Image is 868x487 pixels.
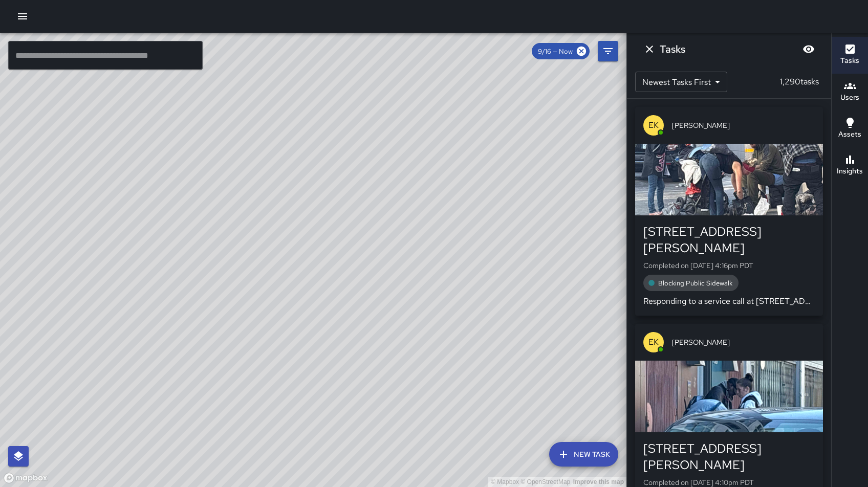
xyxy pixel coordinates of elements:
button: Blur [798,39,819,59]
button: Insights [832,147,868,184]
div: 9/16 — Now [532,43,590,59]
span: Blocking Public Sidewalk [652,279,739,287]
h6: Users [840,92,859,103]
p: 1,290 tasks [776,76,823,88]
button: Assets [832,110,868,147]
button: Tasks [832,37,868,74]
div: Newest Tasks First [635,72,727,92]
h6: Tasks [660,41,685,57]
button: EK[PERSON_NAME][STREET_ADDRESS][PERSON_NAME]Completed on [DATE] 4:16pm PDTBlocking Public Sidewal... [635,107,823,316]
p: Responding to a service call at [STREET_ADDRESS][PERSON_NAME]. Upon arrival observed four individ... [643,295,815,307]
p: Completed on [DATE] 4:16pm PDT [643,260,815,271]
p: EK [648,119,659,131]
button: Filters [598,41,618,61]
button: Dismiss [639,39,660,59]
span: [PERSON_NAME] [672,337,815,347]
p: EK [648,336,659,348]
div: [STREET_ADDRESS][PERSON_NAME] [643,224,815,256]
div: [STREET_ADDRESS][PERSON_NAME] [643,440,815,473]
h6: Insights [837,166,863,177]
h6: Tasks [840,55,859,67]
span: 9/16 — Now [532,47,579,56]
span: [PERSON_NAME] [672,120,815,130]
h6: Assets [838,129,861,140]
button: Users [832,74,868,110]
button: New Task [549,442,618,467]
